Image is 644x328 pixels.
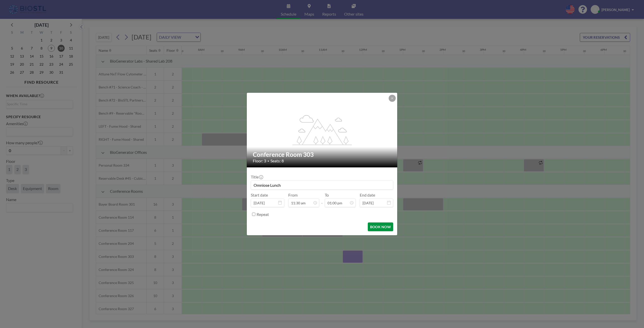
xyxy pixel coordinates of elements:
[251,181,393,189] input: Jessica's reservation
[251,174,263,179] label: Title
[360,193,375,198] label: End date
[257,212,269,217] label: Repeat
[267,159,269,163] span: •
[253,151,392,158] h2: Conference Room 303
[270,158,284,163] span: Seats: 8
[253,158,266,163] span: Floor: 3
[251,193,268,198] label: Start date
[288,193,298,198] label: From
[368,222,393,231] button: BOOK NOW
[321,194,323,205] span: -
[293,115,352,145] g: flex-grow: 1.2;
[325,193,329,198] label: To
